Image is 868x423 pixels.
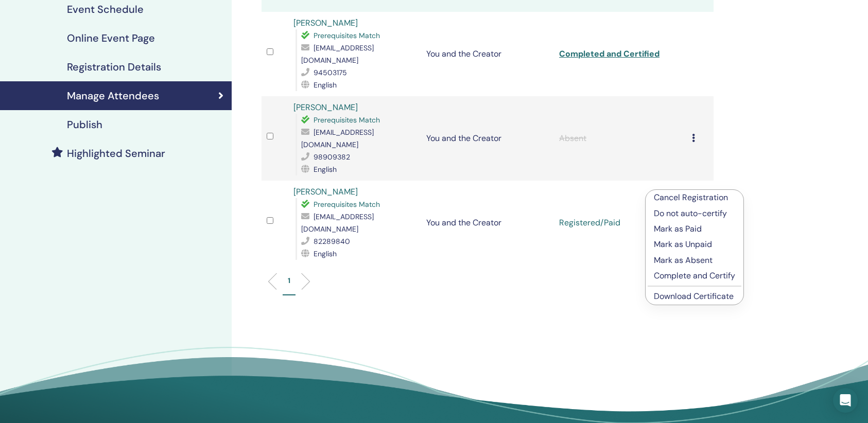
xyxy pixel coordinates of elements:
[301,43,374,65] span: [EMAIL_ADDRESS][DOMAIN_NAME]
[301,128,374,149] span: [EMAIL_ADDRESS][DOMAIN_NAME]
[293,17,358,28] a: [PERSON_NAME]
[67,147,165,160] h4: Highlighted Seminar
[559,48,659,59] a: Completed and Certified
[654,191,735,204] p: Cancel Registration
[67,3,144,15] h4: Event Schedule
[654,291,734,302] a: Download Certificate
[293,102,358,113] a: [PERSON_NAME]
[314,152,350,162] span: 98909382
[654,254,735,267] p: Mark as Absent
[654,207,735,220] p: Do not auto-certify
[654,270,735,282] p: Complete and Certify
[421,96,554,181] td: You and the Creator
[314,80,337,90] span: English
[833,388,858,413] div: Open Intercom Messenger
[314,165,337,174] span: English
[288,275,290,286] p: 1
[421,12,554,96] td: You and the Creator
[67,61,161,73] h4: Registration Details
[314,68,347,77] span: 94503175
[314,115,380,125] span: Prerequisites Match
[314,237,350,246] span: 82289840
[67,90,159,102] h4: Manage Attendees
[314,249,337,258] span: English
[654,223,735,235] p: Mark as Paid
[421,181,554,265] td: You and the Creator
[301,212,374,234] span: [EMAIL_ADDRESS][DOMAIN_NAME]
[314,200,380,209] span: Prerequisites Match
[293,186,358,197] a: [PERSON_NAME]
[654,238,735,251] p: Mark as Unpaid
[67,118,102,131] h4: Publish
[314,31,380,40] span: Prerequisites Match
[67,32,155,44] h4: Online Event Page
